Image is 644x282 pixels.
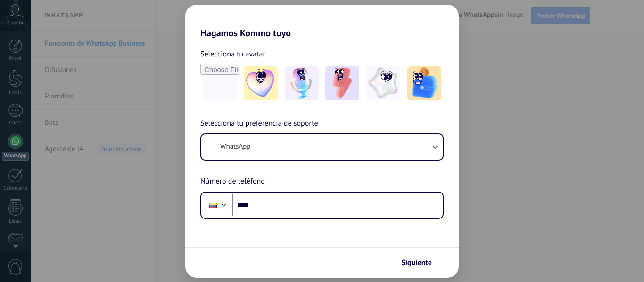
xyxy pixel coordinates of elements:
[200,48,265,60] span: Selecciona tu avatar
[407,66,441,100] img: -5.jpeg
[200,176,265,188] span: Número de teléfono
[285,66,319,100] img: -2.jpeg
[366,66,400,100] img: -4.jpeg
[397,255,445,271] button: Siguiente
[204,195,222,215] div: Ecuador: + 593
[200,118,318,130] span: Selecciona tu preferencia de soporte
[185,5,459,39] h2: Hagamos Kommo tuyo
[201,134,443,160] button: WhatsApp
[244,66,278,100] img: -1.jpeg
[220,142,250,152] span: WhatsApp
[325,66,359,100] img: -3.jpeg
[401,259,432,266] span: Siguiente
